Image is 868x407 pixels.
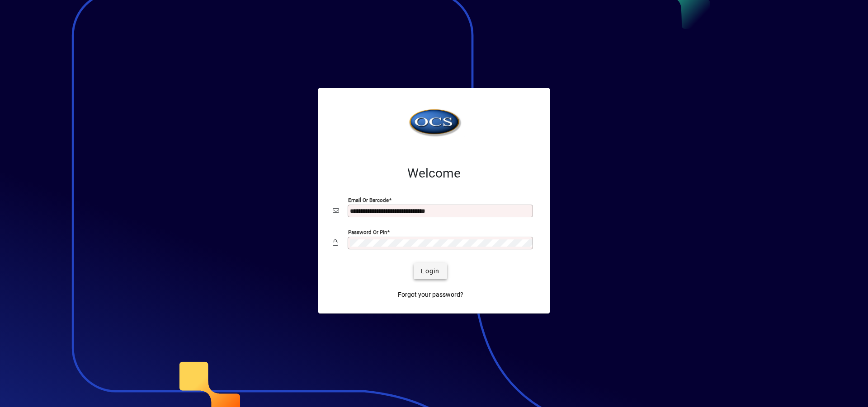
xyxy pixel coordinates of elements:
mat-label: Password or Pin [348,229,387,235]
button: Login [414,263,447,279]
span: Forgot your password? [398,290,463,299]
mat-label: Email or Barcode [348,197,389,203]
span: Login [421,267,439,276]
a: Forgot your password? [394,286,467,303]
h2: Welcome [333,166,535,181]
